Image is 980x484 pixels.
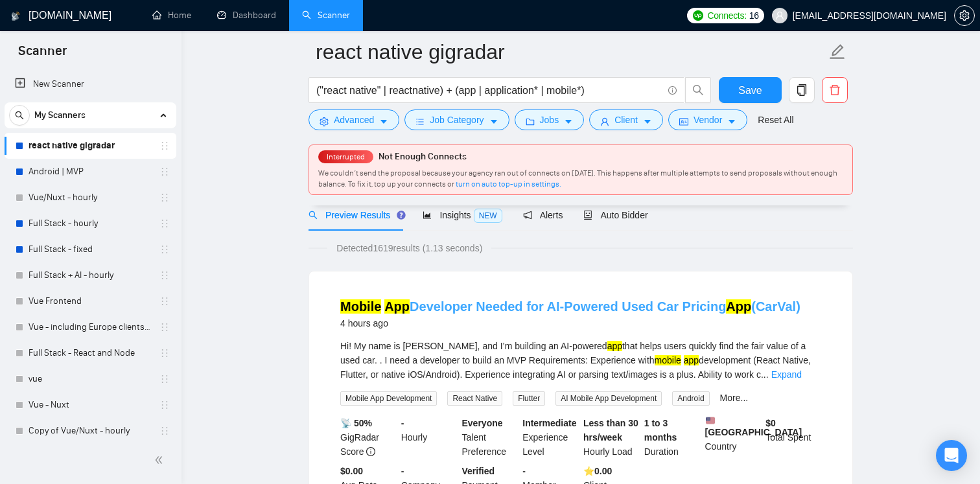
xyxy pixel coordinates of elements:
[340,339,821,382] div: Hi! My name is [PERSON_NAME], and I’m building an AI-powered that helps users quickly find the fa...
[719,77,782,103] button: Save
[644,418,677,443] b: 1 to 3 months
[29,340,152,366] a: Full Stack - React and Node
[29,159,152,185] a: Android | MVP
[159,244,170,255] span: holder
[29,236,152,262] a: Full Stack - fixed
[607,341,622,351] mark: app
[684,355,699,365] mark: app
[159,218,170,229] span: holder
[159,192,170,203] span: holder
[643,117,652,126] span: caret-down
[320,117,329,126] span: setting
[316,36,826,68] input: Scanner name...
[318,168,837,189] span: We couldn’t send the proposal because your agency ran out of connects on [DATE]. This happens aft...
[520,416,581,459] div: Experience Level
[726,299,751,314] mark: App
[423,210,502,220] span: Insights
[29,211,152,236] a: Full Stack - hourly
[583,418,638,443] b: Less than 30 hrs/week
[705,416,802,437] b: [GEOGRAPHIC_DATA]
[159,167,170,177] span: holder
[936,440,967,471] div: Open Intercom Messenger
[829,43,846,60] span: edit
[29,133,152,159] a: react native gigradar
[738,82,762,98] span: Save
[655,355,681,365] mark: mobile
[474,209,502,223] span: NEW
[789,77,815,103] button: copy
[679,117,688,126] span: idcard
[513,391,545,406] span: Flutter
[749,8,759,23] span: 16
[462,466,495,476] b: Verified
[600,117,609,126] span: user
[693,10,703,21] img: upwork-logo.png
[323,152,369,161] span: Interrupted
[327,241,491,255] span: Detected 1619 results (1.13 seconds)
[583,211,592,220] span: robot
[340,299,800,314] a: Mobile AppDeveloper Needed for AI-Powered Used Car PricingApp(CarVal)
[589,109,663,130] button: userClientcaret-down
[642,416,703,459] div: Duration
[522,418,576,428] b: Intermediate
[159,400,170,410] span: holder
[672,391,709,406] span: Android
[316,82,662,98] input: Search Freelance Jobs...
[954,10,975,21] a: setting
[309,211,318,220] span: search
[340,418,372,428] b: 📡 50%
[775,11,784,20] span: user
[706,416,715,425] img: 🇺🇸
[727,117,736,126] span: caret-down
[5,71,176,97] li: New Scanner
[456,179,561,189] a: turn on auto top-up in settings.
[379,151,467,162] span: Not Enough Connects
[523,210,563,220] span: Alerts
[758,113,793,127] a: Reset All
[955,10,974,21] span: setting
[340,391,437,406] span: Mobile App Development
[159,296,170,306] span: holder
[763,416,824,459] div: Total Spent
[526,117,535,126] span: folder
[668,109,747,130] button: idcardVendorcaret-down
[159,374,170,384] span: holder
[11,6,20,27] img: logo
[765,418,776,428] b: $ 0
[668,86,677,95] span: info-circle
[822,77,848,103] button: delete
[340,299,381,314] mark: Mobile
[423,211,432,220] span: area-chart
[614,113,638,127] span: Client
[384,299,410,314] mark: App
[771,369,802,380] a: Expand
[29,392,152,418] a: Vue - Nuxt
[401,418,404,428] b: -
[302,10,350,21] a: searchScanner
[309,109,399,130] button: settingAdvancedcaret-down
[338,416,399,459] div: GigRadar Score
[159,348,170,358] span: holder
[789,84,814,96] span: copy
[399,416,460,459] div: Hourly
[581,416,642,459] div: Hourly Load
[555,391,662,406] span: AI Mobile App Development
[29,262,152,288] a: Full Stack + AI - hourly
[154,454,167,467] span: double-left
[217,10,276,21] a: dashboardDashboard
[334,113,374,127] span: Advanced
[822,84,847,96] span: delete
[686,84,710,96] span: search
[340,466,363,476] b: $0.00
[159,322,170,332] span: holder
[583,466,612,476] b: ⭐️ 0.00
[8,41,77,69] span: Scanner
[540,113,559,127] span: Jobs
[522,466,526,476] b: -
[29,314,152,340] a: Vue - including Europe clients | only search title
[720,393,749,403] a: More...
[29,288,152,314] a: Vue Frontend
[415,117,425,126] span: bars
[159,270,170,281] span: holder
[462,418,503,428] b: Everyone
